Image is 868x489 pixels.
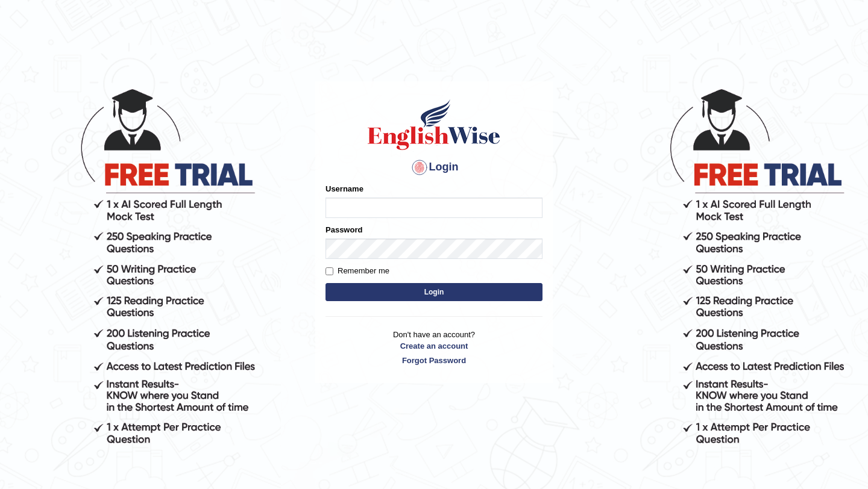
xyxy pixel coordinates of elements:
[325,158,542,177] h4: Login
[325,183,363,195] label: Username
[325,267,333,275] input: Remember me
[325,340,542,352] a: Create an account
[325,329,542,366] p: Don't have an account?
[365,98,503,152] img: Logo of English Wise sign in for intelligent practice with AI
[325,283,542,301] button: Login
[325,224,362,235] label: Password
[325,355,542,366] a: Forgot Password
[325,265,389,277] label: Remember me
